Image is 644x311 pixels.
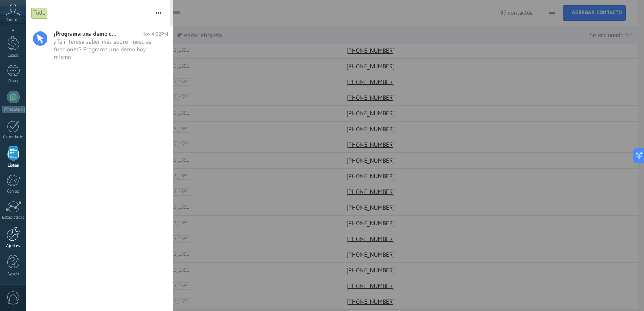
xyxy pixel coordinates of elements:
div: Estadísticas [2,215,25,220]
span: Cuenta [6,17,20,23]
div: Todo [31,7,48,19]
span: Hoy 4:02PM [142,30,168,38]
span: ¡Programa una demo con un experto! [54,30,118,38]
div: Calendario [2,135,25,140]
div: Correo [2,189,25,194]
div: Ajustes [2,243,25,249]
a: ¡Programa una demo con un experto! Hoy 4:02PM ¿Te interesa saber más sobre nuestras funciones? Pr... [26,26,173,66]
div: Ayuda [2,272,25,277]
div: Leads [2,53,25,58]
div: Listas [2,163,25,168]
div: Chats [2,79,25,84]
span: ¿Te interesa saber más sobre nuestras funciones? Programa una demo hoy mismo! [54,38,153,61]
div: WhatsApp [2,106,25,113]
